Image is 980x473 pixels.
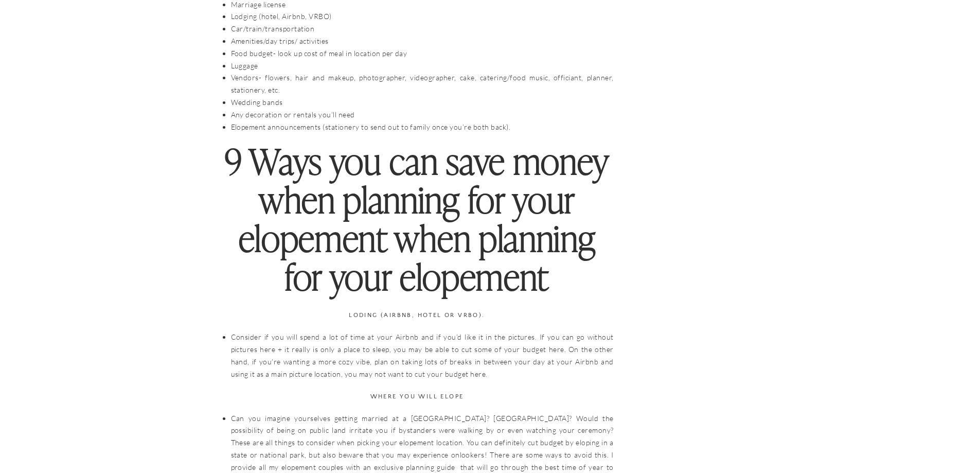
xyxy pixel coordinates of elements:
li: Wedding bands [231,96,614,109]
li: Amenities/day trips/ activities [231,35,614,47]
li: Elopement announcements (stationery to send out to family once you’re both back). [231,121,614,133]
h3: Where you will Elope [221,391,614,403]
li: Vendors- flowers, hair and makeup, photographer, videographer, cake, catering/food music, officia... [231,72,614,96]
li: Consider if you will spend a lot of time at your Airbnb and if you’d like it in the pictures. If ... [231,331,614,380]
li: Luggage [231,60,614,72]
li: Any decoration or rentals you’ll need [231,109,614,121]
h3: Loding (Airbnb, hotel or VRBO). [221,309,614,322]
li: Car/train/transportation [231,23,614,35]
li: Lodging (hotel, Airbnb, VRBO) [231,10,614,23]
li: Food budget- look up cost of meal in location per day [231,47,614,60]
strong: 9 Ways you can save money when planning for your elopement when planning for your elopement [225,141,609,299]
